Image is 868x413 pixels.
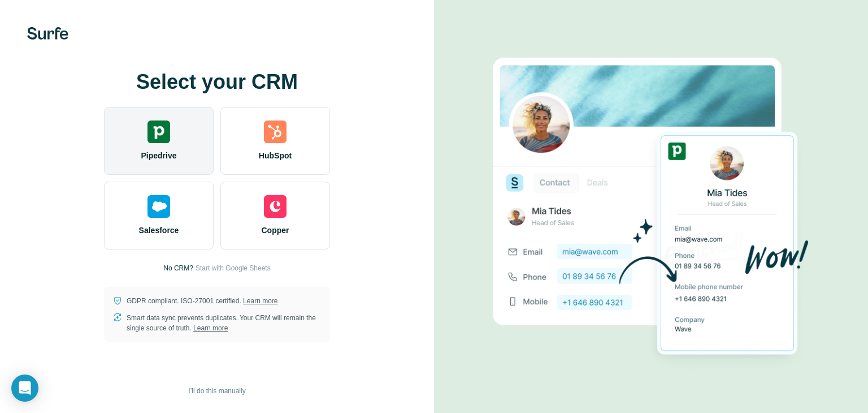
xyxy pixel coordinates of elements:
img: hubspot's logo [264,121,287,143]
span: Salesforce [139,225,179,236]
a: Learn more [193,324,228,332]
span: Copper [262,225,289,236]
button: Start with Google Sheets [196,263,271,273]
img: copper's logo [264,195,287,218]
img: PIPEDRIVE image [493,38,809,375]
span: HubSpot [259,150,292,161]
h1: Select your CRM [104,71,330,93]
div: Open Intercom Messenger [11,375,38,402]
button: I’ll do this manually [180,382,253,399]
img: Surfe's logo [27,27,68,40]
img: salesforce's logo [147,195,170,218]
p: Smart data sync prevents duplicates. Your CRM will remain the single source of truth. [127,313,321,333]
img: pipedrive's logo [147,121,170,143]
span: Pipedrive [141,150,176,161]
p: GDPR compliant. ISO-27001 certified. [127,296,277,306]
span: I’ll do this manually [188,386,245,396]
p: No CRM? [163,263,193,273]
a: Learn more [243,297,277,305]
